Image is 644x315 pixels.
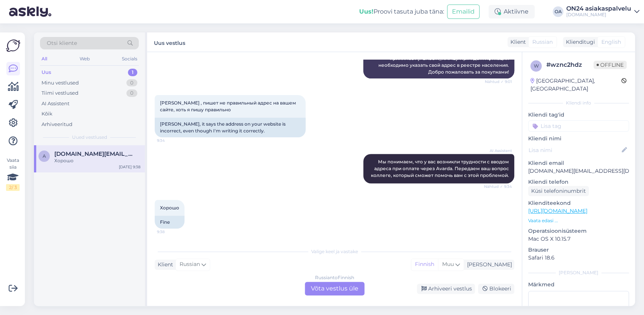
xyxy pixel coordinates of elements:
[41,110,52,118] div: Kõik
[528,178,629,186] p: Kliendi telefon
[528,246,629,254] p: Brauser
[371,159,510,178] span: Мы понимаем, что у вас возникли трудности с вводом адреса при оплате через Avarda. Передаем ваш в...
[566,6,639,18] a: ON24 asiakaspalvelu[DOMAIN_NAME]
[359,8,373,15] b: Uus!
[546,60,593,69] div: # wznc2hdz
[54,151,133,157] span: aks.xxx@hotmail.com
[484,148,512,154] span: AI Assistent
[6,157,20,191] div: Vaata siia
[528,207,587,214] a: [URL][DOMAIN_NAME]
[120,54,139,64] div: Socials
[528,111,629,119] p: Kliendi tag'id
[54,157,140,164] div: Хорошо
[155,248,514,255] div: Valige keel ja vastake
[529,146,620,154] input: Lisa nimi
[528,120,629,132] input: Lisa tag
[359,7,444,16] div: Proovi tasuta juba täna:
[305,282,364,295] div: Võta vestlus üle
[43,153,46,159] span: a
[464,261,512,269] div: [PERSON_NAME]
[417,284,475,294] div: Arhiveeri vestlus
[528,254,629,262] p: Safari 18.6
[47,39,77,47] span: Otsi kliente
[155,261,173,269] div: Klient
[528,235,629,243] p: Mac OS X 10.15.7
[489,5,535,18] div: Aktiivne
[484,184,512,189] span: Nähtud ✓ 9:34
[126,79,137,87] div: 0
[41,100,69,108] div: AI Assistent
[566,6,631,12] div: ON24 asiakaspalvelu
[528,159,629,167] p: Kliendi email
[507,38,526,46] div: Klient
[566,12,631,18] div: [DOMAIN_NAME]
[155,216,184,229] div: Fine
[160,205,179,211] span: Хорошо
[180,260,200,269] span: Russian
[528,217,629,224] p: Vaata edasi ...
[41,79,79,87] div: Minu vestlused
[41,69,51,76] div: Uus
[160,100,297,112] span: [PERSON_NAME] , пишет не правильный адрес на вашем сайте, хоть я пишу правильно
[553,6,563,17] div: OA
[315,274,354,281] div: Russian to Finnish
[126,89,137,97] div: 0
[528,227,629,235] p: Operatsioonisüsteem
[601,38,621,46] span: English
[6,184,20,191] div: 2 / 3
[563,38,595,46] div: Klienditugi
[532,38,553,46] span: Russian
[155,118,306,137] div: [PERSON_NAME], it says the address on your website is incorrect, even though I'm writing it corre...
[154,37,185,47] label: Uus vestlus
[478,284,514,294] div: Blokeeri
[528,167,629,175] p: [DOMAIN_NAME][EMAIL_ADDRESS][DOMAIN_NAME]
[528,100,629,106] div: Kliendi info
[447,5,480,19] button: Emailid
[528,199,629,207] p: Klienditeekond
[128,69,137,76] div: 1
[528,135,629,143] p: Kliendi nimi
[484,79,512,85] span: Nähtud ✓ 9:01
[528,269,629,276] div: [PERSON_NAME]
[530,77,621,93] div: [GEOGRAPHIC_DATA], [GEOGRAPHIC_DATA]
[41,121,72,128] div: Arhiveeritud
[442,261,454,267] span: Muu
[6,38,20,53] img: Askly Logo
[528,186,589,196] div: Küsi telefoninumbrit
[40,54,49,64] div: All
[119,164,140,170] div: [DATE] 9:38
[41,89,78,97] div: Tiimi vestlused
[157,229,185,235] span: 9:38
[593,61,627,69] span: Offline
[72,134,107,141] span: Uued vestlused
[411,259,438,270] div: Finnish
[78,54,91,64] div: Web
[534,63,539,69] span: w
[528,281,629,289] p: Märkmed
[157,138,185,143] span: 9:34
